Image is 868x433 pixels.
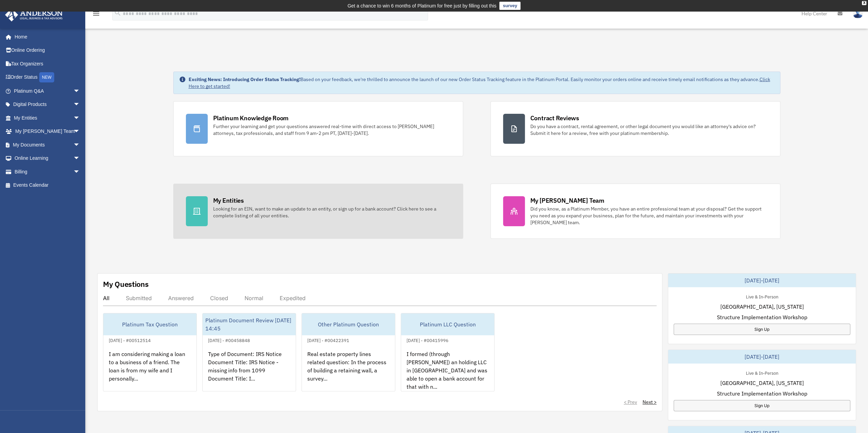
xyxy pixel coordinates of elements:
[5,30,87,44] a: Home
[5,57,90,71] a: Tax Organizers
[643,399,657,405] a: Next >
[5,98,90,111] a: Digital Productsarrow_drop_down
[5,84,90,98] a: Platinum Q&Aarrow_drop_down
[490,184,780,239] a: My [PERSON_NAME] Team Did you know, as a Platinum Member, you have an entire professional team at...
[668,274,856,287] div: [DATE]-[DATE]
[740,293,783,300] div: Live & In-Person
[73,165,87,179] span: arrow_drop_down
[401,336,454,343] div: [DATE] - #00415996
[530,205,768,226] div: Did you know, as a Platinum Member, you have an entire professional team at your disposal? Get th...
[5,165,90,179] a: Billingarrow_drop_down
[401,313,494,335] div: Platinum LLC Question
[401,344,494,398] div: I formed (through [PERSON_NAME]) an holding LLC in [GEOGRAPHIC_DATA] and was able to open a bank ...
[674,400,850,411] a: Sign Up
[92,12,100,18] a: menu
[103,295,109,301] div: All
[490,101,780,156] a: Contract Reviews Do you have a contract, rental agreement, or other legal document you would like...
[499,2,520,10] a: survey
[203,313,296,335] div: Platinum Document Review [DATE] 14:45
[213,196,244,205] div: My Entities
[103,336,156,343] div: [DATE] - #00512514
[189,76,775,90] div: Based on your feedback, we're thrilled to announce the launch of our new Order Status Tracking fe...
[302,336,355,343] div: [DATE] - #00422391
[3,8,65,21] img: Anderson Advisors Platinum Portal
[173,184,463,239] a: My Entities Looking for an EIN, want to make an update to an entity, or sign up for a bank accoun...
[213,123,451,137] div: Further your learning and get your questions answered real-time with direct access to [PERSON_NAM...
[210,295,228,301] div: Closed
[103,313,196,335] div: Platinum Tax Question
[720,379,804,387] span: [GEOGRAPHIC_DATA], [US_STATE]
[213,205,451,219] div: Looking for an EIN, want to make an update to an entity, or sign up for a bank account? Click her...
[103,344,196,398] div: I am considering making a loan to a business of a friend. The loan is from my wife and I personal...
[401,313,495,391] a: Platinum LLC Question[DATE] - #00415996I formed (through [PERSON_NAME]) an holding LLC in [GEOGRA...
[126,295,152,301] div: Submitted
[114,9,121,17] i: search
[245,295,263,301] div: Normal
[5,152,90,165] a: Online Learningarrow_drop_down
[168,295,194,301] div: Answered
[5,71,90,84] a: Order StatusNEW
[5,111,90,125] a: My Entitiesarrow_drop_down
[301,313,395,391] a: Other Platinum Question[DATE] - #00422391Real estate property lines related question: In the proc...
[740,369,783,376] div: Live & In-Person
[717,313,807,321] span: Structure Implementation Workshop
[862,1,866,5] div: close
[73,84,87,98] span: arrow_drop_down
[103,313,197,391] a: Platinum Tax Question[DATE] - #00512514I am considering making a loan to a business of a friend. ...
[348,2,497,10] div: Get a chance to win 6 months of Platinum for free just by filling out this
[92,10,100,18] i: menu
[530,114,579,122] div: Contract Reviews
[73,152,87,166] span: arrow_drop_down
[39,72,54,82] div: NEW
[668,350,856,364] div: [DATE]-[DATE]
[203,344,296,398] div: Type of Document: IRS Notice Document Title: IRS Notice - missing info from 1099 Document Title: ...
[103,279,149,289] div: My Questions
[202,313,296,391] a: Platinum Document Review [DATE] 14:45[DATE] - #00458848Type of Document: IRS Notice Document Titl...
[213,114,289,122] div: Platinum Knowledge Room
[189,76,300,82] strong: Exciting News: Introducing Order Status Tracking!
[5,44,90,57] a: Online Ordering
[5,138,90,152] a: My Documentsarrow_drop_down
[674,324,850,335] a: Sign Up
[5,125,90,138] a: My [PERSON_NAME] Teamarrow_drop_down
[203,336,255,343] div: [DATE] - #00458848
[302,313,395,335] div: Other Platinum Question
[73,98,87,112] span: arrow_drop_down
[530,123,768,137] div: Do you have a contract, rental agreement, or other legal document you would like an attorney's ad...
[73,125,87,139] span: arrow_drop_down
[173,101,463,156] a: Platinum Knowledge Room Further your learning and get your questions answered real-time with dire...
[717,389,807,398] span: Structure Implementation Workshop
[530,196,604,205] div: My [PERSON_NAME] Team
[5,179,90,192] a: Events Calendar
[280,295,306,301] div: Expedited
[853,9,863,18] img: User Pic
[720,303,804,311] span: [GEOGRAPHIC_DATA], [US_STATE]
[73,111,87,125] span: arrow_drop_down
[73,138,87,152] span: arrow_drop_down
[189,76,770,89] a: Click Here to get started!
[302,344,395,398] div: Real estate property lines related question: In the process of building a retaining wall, a surve...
